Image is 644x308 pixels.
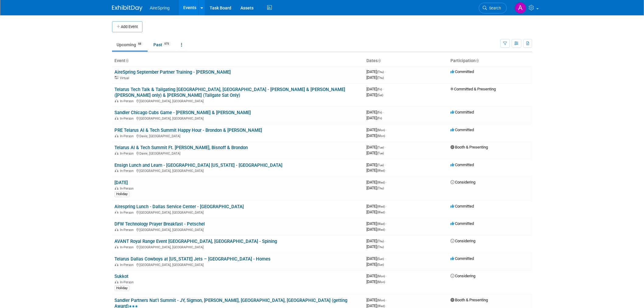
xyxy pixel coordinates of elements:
[377,275,385,278] span: (Mon)
[377,169,385,172] span: (Wed)
[366,221,387,226] span: [DATE]
[377,205,385,208] span: (Wed)
[114,110,251,115] a: Sandler Chicago Cubs Game - [PERSON_NAME] & [PERSON_NAME]
[366,244,384,249] span: [DATE]
[377,111,382,114] span: (Fri)
[450,145,488,149] span: Booth & Presenting
[450,128,474,132] span: Committed
[120,245,135,249] span: In-Person
[450,69,474,74] span: Committed
[366,163,386,167] span: [DATE]
[385,163,386,167] span: -
[377,117,382,120] span: (Fri)
[114,116,362,121] div: [GEOGRAPHIC_DATA], [GEOGRAPHIC_DATA]
[115,99,118,102] img: In-Person Event
[114,227,362,232] div: [GEOGRAPHIC_DATA], [GEOGRAPHIC_DATA]
[136,42,143,46] span: 68
[120,117,135,121] span: In-Person
[450,87,496,91] span: Committed & Presenting
[366,75,384,80] span: [DATE]
[149,39,175,51] a: Past975
[114,133,362,138] div: Davie, [GEOGRAPHIC_DATA]
[377,187,384,190] span: (Thu)
[377,299,385,302] span: (Mon)
[163,42,171,46] span: 975
[450,256,474,261] span: Committed
[114,151,362,156] div: Davie, [GEOGRAPHIC_DATA]
[515,2,526,14] img: Aila Ortiaga
[383,110,384,114] span: -
[366,151,384,155] span: [DATE]
[450,110,474,114] span: Committed
[476,58,479,63] a: Sort by Participation Type
[385,256,386,261] span: -
[120,152,135,156] span: In-Person
[112,5,142,11] img: ExhibitDay
[366,256,386,261] span: [DATE]
[377,257,384,261] span: (Sun)
[450,163,474,167] span: Committed
[377,222,385,226] span: (Wed)
[385,69,386,74] span: -
[115,169,118,172] img: In-Person Event
[114,87,345,98] a: Telarus Tech Talk & Tailgating [GEOGRAPHIC_DATA], [GEOGRAPHIC_DATA] - [PERSON_NAME] & [PERSON_NAM...
[366,262,384,267] span: [DATE]
[366,180,387,184] span: [DATE]
[114,221,205,227] a: DFW Technology Prayer Breakfast - Petschel
[120,99,135,103] span: In-Person
[115,117,118,120] img: In-Person Event
[120,187,135,191] span: In-Person
[377,93,383,97] span: (Sat)
[366,145,386,149] span: [DATE]
[114,168,362,173] div: [GEOGRAPHIC_DATA], [GEOGRAPHIC_DATA]
[378,58,381,63] a: Sort by Start Date
[487,6,501,10] span: Search
[386,204,387,208] span: -
[114,210,362,215] div: [GEOGRAPHIC_DATA], [GEOGRAPHIC_DATA]
[366,93,383,97] span: [DATE]
[120,169,135,173] span: In-Person
[366,186,384,190] span: [DATE]
[448,56,532,66] th: Participation
[120,134,135,138] span: In-Person
[112,56,364,66] th: Event
[377,280,385,284] span: (Mon)
[120,280,135,284] span: In-Person
[115,263,118,266] img: In-Person Event
[114,69,231,75] a: AireSpring September Partner Training - [PERSON_NAME]
[385,145,386,149] span: -
[377,70,384,74] span: (Thu)
[366,87,384,91] span: [DATE]
[115,228,118,231] img: In-Person Event
[120,76,131,80] span: Virtual
[115,280,118,283] img: In-Person Event
[377,152,384,155] span: (Tue)
[366,133,385,138] span: [DATE]
[450,204,474,208] span: Committed
[366,239,386,243] span: [DATE]
[115,245,118,248] img: In-Person Event
[377,245,384,249] span: (Thu)
[383,87,384,91] span: -
[366,210,385,214] span: [DATE]
[366,128,387,132] span: [DATE]
[115,187,118,190] img: In-Person Event
[364,56,448,66] th: Dates
[377,163,384,167] span: (Tue)
[366,116,382,120] span: [DATE]
[377,128,385,132] span: (Mon)
[120,228,135,232] span: In-Person
[366,110,384,114] span: [DATE]
[450,221,474,226] span: Committed
[366,168,385,173] span: [DATE]
[366,69,386,74] span: [DATE]
[112,39,148,51] a: Upcoming68
[366,204,387,208] span: [DATE]
[377,263,384,266] span: (Sun)
[112,21,142,32] button: Add Event
[377,228,385,231] span: (Wed)
[366,227,385,232] span: [DATE]
[114,239,277,244] a: AVANT Royal Range Event [GEOGRAPHIC_DATA], [GEOGRAPHIC_DATA] - Spining
[114,244,362,249] div: [GEOGRAPHIC_DATA], [GEOGRAPHIC_DATA]
[366,303,385,308] span: [DATE]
